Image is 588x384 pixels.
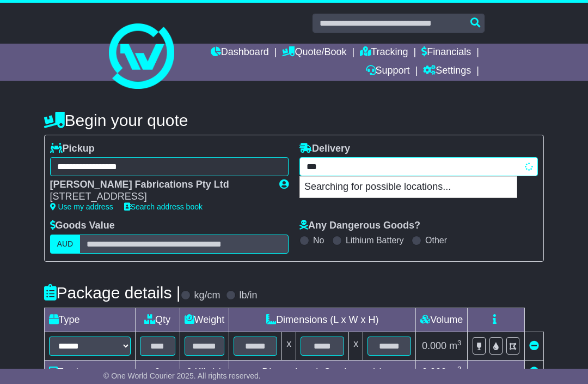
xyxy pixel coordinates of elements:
[240,290,258,302] label: lb/in
[50,235,81,254] label: AUD
[50,191,268,203] div: [STREET_ADDRESS]
[50,143,95,155] label: Pickup
[299,220,420,232] label: Any Dangerous Goods?
[282,44,346,62] a: Quote/Book
[300,177,517,197] p: Searching for possible locations...
[457,339,462,347] sup: 3
[529,340,539,351] a: Remove this item
[282,332,296,360] td: x
[186,367,192,377] span: 0
[299,157,538,176] typeahead: Please provide city
[529,367,539,377] a: Add new item
[449,367,462,377] span: m
[457,365,462,373] sup: 3
[366,62,410,81] a: Support
[313,235,324,245] label: No
[180,360,229,384] td: Kilo(s)
[421,44,471,62] a: Financials
[124,202,203,211] a: Search address book
[44,360,135,384] td: Total
[50,220,115,232] label: Goods Value
[346,235,404,245] label: Lithium Battery
[194,290,220,302] label: kg/cm
[103,371,261,380] span: © One World Courier 2025. All rights reserved.
[425,235,447,245] label: Other
[416,308,468,332] td: Volume
[44,284,181,302] h4: Package details |
[135,360,180,384] td: 0
[211,44,269,62] a: Dashboard
[44,308,135,332] td: Type
[299,143,350,155] label: Delivery
[180,308,229,332] td: Weight
[349,332,363,360] td: x
[422,340,446,351] span: 0.000
[449,340,462,351] span: m
[50,202,113,211] a: Use my address
[44,111,544,129] h4: Begin your quote
[422,367,446,377] span: 0.000
[135,308,180,332] td: Qty
[360,44,408,62] a: Tracking
[229,308,416,332] td: Dimensions (L x W x H)
[423,62,471,81] a: Settings
[229,360,416,384] td: Dimensions in Centimetre(s)
[50,179,268,191] div: [PERSON_NAME] Fabrications Pty Ltd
